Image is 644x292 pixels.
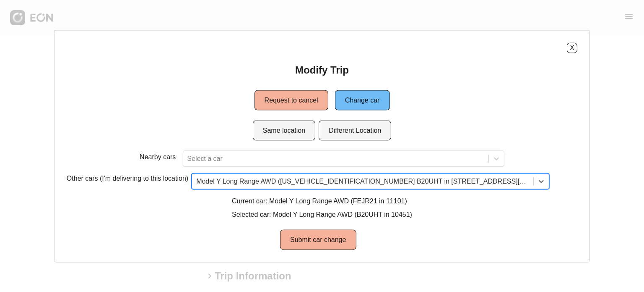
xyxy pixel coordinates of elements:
[254,90,328,110] button: Request to cancel
[335,90,390,110] button: Change car
[295,63,349,76] h2: Modify Trip
[232,196,412,206] p: Current car: Model Y Long Range AWD (FEJR21 in 11101)
[319,120,391,140] button: Different Location
[232,209,412,219] p: Selected car: Model Y Long Range AWD (B20UHT in 10451)
[567,42,577,53] button: X
[253,120,315,140] button: Same location
[140,152,176,162] p: Nearby cars
[67,173,188,186] p: Other cars (I'm delivering to this location)
[280,229,356,250] button: Submit car change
